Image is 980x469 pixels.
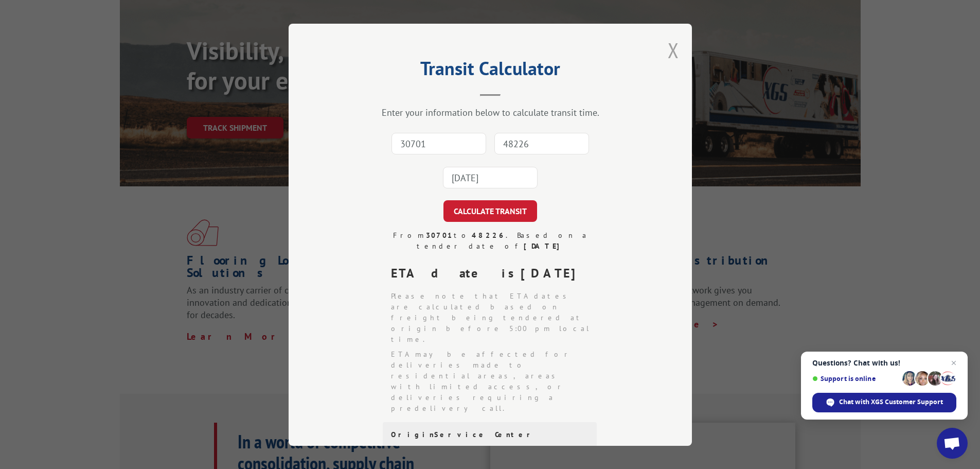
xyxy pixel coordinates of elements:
[443,167,538,188] input: Tender Date
[937,428,968,459] div: Open chat
[443,200,537,222] button: CALCULATE TRANSIT
[494,133,589,154] input: Dest. Zip
[471,231,505,240] strong: 48226
[340,61,640,81] h2: Transit Calculator
[391,430,589,439] div: Origin Service Center
[839,397,943,407] span: Chat with XGS Customer Support
[812,393,956,412] div: Chat with XGS Customer Support
[948,357,960,369] span: Close chat
[391,291,598,345] li: Please note that ETA dates are calculated based on freight being tendered at origin before 5:00 p...
[383,230,598,252] div: From to . Based on a tender date of
[521,265,584,281] strong: [DATE]
[391,349,598,414] li: ETA may be affected for deliveries made to residential areas, areas with limited access, or deliv...
[812,359,956,367] span: Questions? Chat with us!
[425,231,453,240] strong: 30701
[523,241,564,251] strong: [DATE]
[812,375,899,383] span: Support is online
[391,133,486,154] input: Origin Zip
[668,37,679,64] button: Close modal
[340,107,640,118] div: Enter your information below to calculate transit time.
[391,264,598,283] div: ETA date is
